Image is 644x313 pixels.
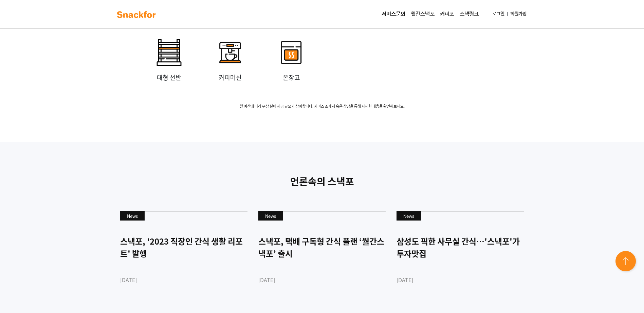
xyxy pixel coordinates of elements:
p: 언론속의 스낵포 [115,174,529,189]
a: 홈 [2,215,45,232]
span: 대화 [62,225,70,231]
p: 온장고 [261,73,322,82]
a: 스낵링크 [457,7,481,21]
span: 설정 [105,225,113,230]
img: invalid-name_2.svg [210,32,251,73]
img: background-main-color.svg [115,9,158,20]
div: [DATE] [258,276,386,284]
div: [DATE] [120,276,247,284]
a: News 스낵포, '2023 직장인 간식 생활 리포트' 발행 [DATE] [120,211,247,308]
a: 대화 [45,215,88,232]
p: 대형 선반 [139,73,200,82]
span: 홈 [21,225,25,230]
div: 스낵포, '2023 직장인 간식 생활 리포트' 발행 [120,235,247,259]
div: News [258,211,283,221]
img: floating-button [614,250,639,274]
a: 커피포 [437,7,457,21]
img: invalid-name_1.svg [271,32,312,73]
p: 커피머신 [200,73,261,82]
div: [DATE] [397,276,524,284]
a: 설정 [88,215,130,232]
div: 삼성도 픽한 사무실 간식…'스낵포'가 투자맛집 [397,235,524,259]
div: 스낵포, 택배 구독형 간식 플랜 ‘월간스낵포’ 출시 [258,235,386,259]
img: invalid-name_4.svg [149,32,189,73]
div: News [120,211,145,221]
span: 월 예산에 따라 무상 설비 제공 규모가 상이합니다. 서비스 소개서 혹은 상담을 통해 자세한 내용을 확인해보세요. [110,104,534,109]
a: 회원가입 [508,8,529,20]
a: 월간스낵포 [408,7,437,21]
a: 로그인 [490,8,507,20]
a: 서비스문의 [379,7,408,21]
a: News 삼성도 픽한 사무실 간식…'스낵포'가 투자맛집 [DATE] [397,211,524,308]
div: News [397,211,421,221]
a: News 스낵포, 택배 구독형 간식 플랜 ‘월간스낵포’ 출시 [DATE] [258,211,386,308]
